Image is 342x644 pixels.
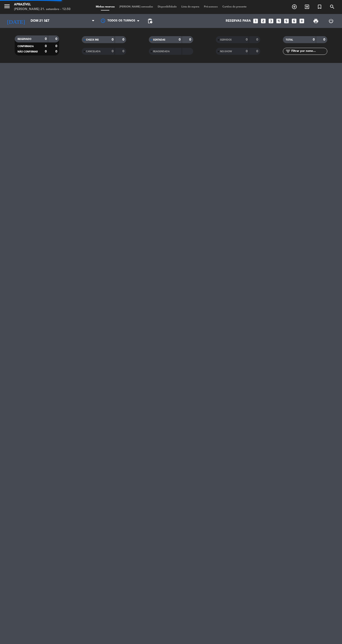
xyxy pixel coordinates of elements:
[147,18,153,24] span: pending_actions
[43,18,49,24] i: arrow_drop_down
[283,18,289,24] i: looks_5
[220,6,249,8] span: Cartões de presente
[179,6,202,8] span: Lista de espera
[179,38,181,41] strong: 0
[93,6,117,8] span: Minhas reservas
[18,45,34,48] span: CONFIRMADA
[122,38,125,41] strong: 0
[253,18,259,24] i: looks_one
[286,39,293,41] span: TOTAL
[18,51,38,53] span: NÃO CONFIRMAR
[226,19,251,23] span: Reservas para
[291,49,327,54] input: Filtrar por nome...
[256,38,259,41] strong: 0
[285,48,291,54] i: filter_list
[4,3,11,11] button: menu
[323,38,326,41] strong: 0
[18,38,31,40] span: RESERVADO
[45,45,47,48] strong: 0
[220,39,232,41] span: SERVIDOS
[268,18,274,24] i: looks_3
[117,6,155,8] span: [PERSON_NAME] semeadas
[4,3,11,10] i: menu
[112,38,114,41] strong: 0
[317,4,322,10] i: turned_in_not
[55,50,58,53] strong: 0
[153,39,165,41] span: SENTADAS
[313,18,319,24] span: print
[313,38,315,41] strong: 0
[45,50,47,53] strong: 0
[202,6,220,8] span: Pré-acessos
[323,14,338,28] div: LOG OUT
[291,18,297,24] i: looks_6
[45,37,47,41] strong: 0
[153,50,170,53] span: REAGENDADA
[122,50,125,53] strong: 0
[246,50,248,53] strong: 0
[260,18,266,24] i: looks_two
[55,45,58,48] strong: 0
[299,18,305,24] i: add_box
[304,4,310,10] i: exit_to_app
[14,2,71,7] div: Aprazível
[155,6,179,8] span: Disponibilidade
[86,50,100,53] span: CANCELADA
[328,18,334,24] i: power_settings_new
[4,16,28,26] i: [DATE]
[55,37,58,41] strong: 0
[220,50,232,53] span: NO-SHOW
[86,39,99,41] span: CHECK INS
[256,50,259,53] strong: 0
[246,38,248,41] strong: 0
[189,38,192,41] strong: 0
[276,18,282,24] i: looks_4
[14,7,71,12] div: [PERSON_NAME] 21. setembro - 12:50
[112,50,114,53] strong: 0
[292,4,297,10] i: add_circle_outline
[329,4,335,10] i: search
